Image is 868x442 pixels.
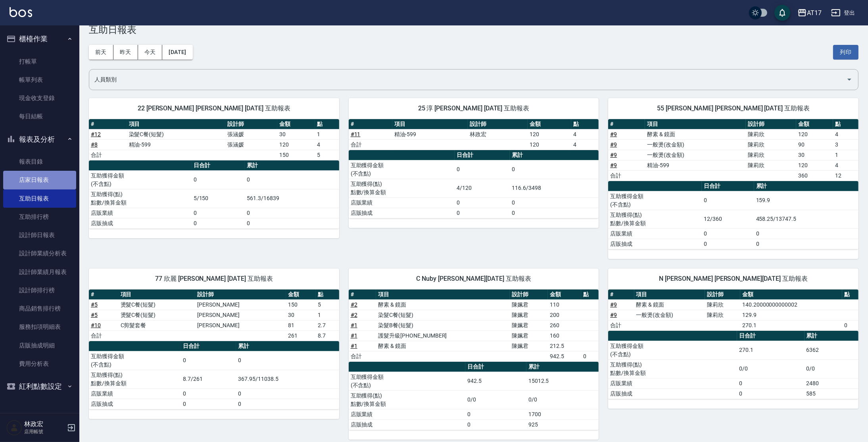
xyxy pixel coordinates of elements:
[510,310,547,320] td: 陳姵君
[510,320,547,330] td: 陳姵君
[740,320,842,330] td: 270.1
[127,119,226,129] th: 項目
[315,119,339,129] th: 點
[351,131,361,137] a: #11
[349,372,466,390] td: 互助獲得金額 (不含點)
[645,119,746,129] th: 項目
[526,362,599,372] th: 累計
[645,129,746,139] td: 酵素 & 鏡面
[3,189,76,208] a: 互助日報表
[277,139,315,150] td: 120
[528,119,571,129] th: 金額
[376,330,510,341] td: 護髮升級[PHONE_NUMBER]
[702,228,754,239] td: 0
[833,150,858,160] td: 1
[195,310,286,320] td: [PERSON_NAME]
[754,228,858,239] td: 0
[392,119,468,129] th: 項目
[349,351,376,361] td: 合計
[548,341,581,351] td: 212.5
[828,6,858,20] button: 登出
[608,191,702,210] td: 互助獲得金額 (不含點)
[754,181,858,191] th: 累計
[794,5,825,21] button: AT17
[581,351,599,361] td: 0
[162,45,192,60] button: [DATE]
[528,139,571,150] td: 120
[526,409,599,419] td: 1700
[245,218,339,228] td: 0
[774,5,790,21] button: save
[349,119,599,150] table: a dense table
[746,160,796,170] td: 陳莉欣
[805,359,858,378] td: 0/0
[225,119,277,129] th: 設計師
[89,388,181,399] td: 店販業績
[737,359,804,378] td: 0/0
[195,320,286,330] td: [PERSON_NAME]
[358,104,590,112] span: 25 淳 [PERSON_NAME] [DATE] 互助報表
[548,310,581,320] td: 200
[805,331,858,341] th: 累計
[833,139,858,150] td: 3
[833,119,858,129] th: 點
[634,310,705,320] td: 一般燙(改金額)
[754,191,858,210] td: 159.9
[91,312,98,318] a: #5
[645,139,746,150] td: 一般燙(改金額)
[3,89,76,107] a: 現金收支登錄
[610,301,617,308] a: #9
[349,290,376,300] th: #
[526,419,599,430] td: 925
[89,218,192,228] td: 店販抽成
[526,390,599,409] td: 0/0
[351,312,357,318] a: #2
[618,104,849,112] span: 55 [PERSON_NAME] [PERSON_NAME] [DATE] 互助報表
[195,290,286,300] th: 設計師
[528,129,571,139] td: 120
[737,341,804,359] td: 270.1
[608,119,858,181] table: a dense table
[376,299,510,310] td: 酵素 & 鏡面
[548,330,581,341] td: 160
[548,299,581,310] td: 110
[376,320,510,330] td: 染髮B餐(短髮)
[510,208,599,218] td: 0
[455,197,510,208] td: 0
[510,150,599,160] th: 累計
[89,330,119,341] td: 合計
[468,119,527,129] th: 設計師
[89,160,339,229] table: a dense table
[236,370,339,388] td: 367.95/11038.5
[127,139,226,150] td: 精油-599
[181,399,236,409] td: 0
[3,226,76,244] a: 設計師日報表
[349,150,599,218] table: a dense table
[746,150,796,160] td: 陳莉欣
[349,419,466,430] td: 店販抽成
[192,170,245,189] td: 0
[3,152,76,171] a: 報表目錄
[225,139,277,150] td: 張涵媛
[349,139,392,150] td: 合計
[349,119,392,129] th: #
[192,189,245,208] td: 5/150
[634,299,705,310] td: 酵素 & 鏡面
[746,119,796,129] th: 設計師
[634,290,705,300] th: 項目
[286,290,316,300] th: 金額
[3,107,76,125] a: 每日結帳
[468,129,527,139] td: 林政宏
[807,8,822,18] div: AT17
[358,275,590,283] span: C Nuby [PERSON_NAME][DATE] 互助報表
[236,399,339,409] td: 0
[526,372,599,390] td: 15012.5
[91,301,98,308] a: #5
[702,239,754,249] td: 0
[608,290,634,300] th: #
[315,129,339,139] td: 1
[349,362,599,430] table: a dense table
[3,263,76,281] a: 設計師業績月報表
[510,299,547,310] td: 陳姵君
[618,275,849,283] span: N [PERSON_NAME] [PERSON_NAME][DATE] 互助報表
